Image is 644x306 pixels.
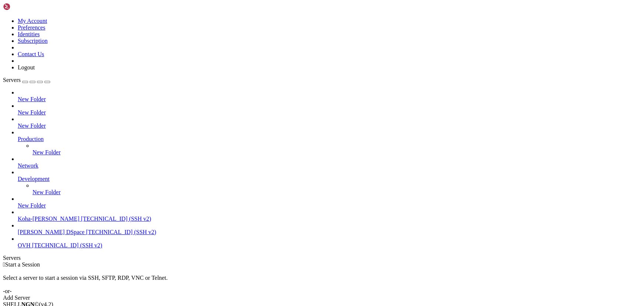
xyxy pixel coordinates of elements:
a: OVH [TECHNICAL_ID] (SSH v2) [18,242,641,249]
a: Development [18,176,641,182]
li: OVH [TECHNICAL_ID] (SSH v2) [18,235,641,249]
span: Network [18,162,38,169]
span: New Folder [18,96,46,102]
span: Production [18,136,44,142]
li: New Folder [32,182,641,196]
span: New Folder [18,109,46,116]
li: Production [18,129,641,156]
a: [PERSON_NAME] DSpace [TECHNICAL_ID] (SSH v2) [18,229,641,235]
span: [PERSON_NAME] DSpace [18,229,85,235]
span: New Folder [18,123,46,129]
span: [TECHNICAL_ID] (SSH v2) [86,229,156,235]
a: Servers [3,77,50,83]
div: Add Server [3,295,641,301]
a: Koha-[PERSON_NAME] [TECHNICAL_ID] (SSH v2) [18,216,641,222]
a: New Folder [18,202,641,209]
div: Servers [3,255,641,261]
li: New Folder [32,142,641,156]
span: Koha-[PERSON_NAME] [18,216,79,222]
a: New Folder [18,123,641,129]
li: New Folder [18,89,641,103]
li: [PERSON_NAME] DSpace [TECHNICAL_ID] (SSH v2) [18,222,641,235]
span: New Folder [32,149,61,155]
li: New Folder [18,116,641,129]
li: New Folder [18,103,641,116]
a: Contact Us [18,51,44,57]
a: Subscription [18,38,48,44]
a: New Folder [32,149,641,156]
span: New Folder [32,189,61,195]
span: [TECHNICAL_ID] (SSH v2) [81,216,151,222]
div: Select a server to start a session via SSH, SFTP, RDP, VNC or Telnet. -or- [3,268,641,295]
span: New Folder [18,202,46,209]
span: [TECHNICAL_ID] (SSH v2) [32,242,102,248]
span: OVH [18,242,31,248]
a: My Account [18,18,47,24]
a: New Folder [32,189,641,196]
span: Start a Session [5,261,40,268]
li: Koha-[PERSON_NAME] [TECHNICAL_ID] (SSH v2) [18,209,641,222]
li: Network [18,156,641,169]
a: Logout [18,64,35,71]
a: Network [18,162,641,169]
a: New Folder [18,109,641,116]
a: New Folder [18,96,641,103]
a: Preferences [18,24,45,31]
span: Development [18,176,49,182]
a: Production [18,136,641,142]
img: Shellngn [3,3,45,10]
li: New Folder [18,196,641,209]
span:  [3,261,5,268]
li: Development [18,169,641,196]
a: Identities [18,31,40,37]
span: Servers [3,77,21,83]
